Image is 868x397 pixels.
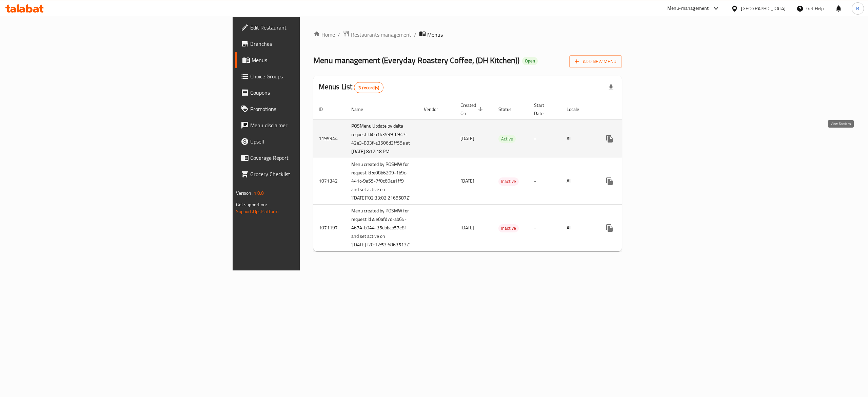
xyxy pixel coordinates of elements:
[235,84,378,101] a: Coupons
[346,205,418,251] td: Menu created by POSMW for request Id :5e0afd7d-ab65-4674-b044-35dbbab57e8f and set active on '[DA...
[741,5,786,12] div: [GEOGRAPHIC_DATA]
[561,158,596,205] td: All
[561,119,596,158] td: All
[601,131,618,147] button: more
[618,220,634,236] button: Change Status
[498,135,516,143] span: Active
[414,31,416,39] li: /
[522,58,538,64] span: Open
[235,150,378,166] a: Coverage Report
[601,220,618,236] button: more
[529,205,561,251] td: -
[561,205,596,251] td: All
[603,79,619,96] div: Export file
[346,119,418,158] td: POSMenu Update by delta request Id:0a1b3599-b947-42e3-883f-a3506d3ff55e at [DATE] 8:12:18 PM
[235,19,378,36] a: Edit Restaurant
[254,189,264,197] span: 1.0.0
[529,158,561,205] td: -
[313,53,519,68] span: Menu management ( Everyday Roastery Coffee, (DH Kitchen) )
[250,89,372,97] span: Coupons
[498,135,516,143] div: Active
[313,30,622,39] nav: breadcrumb
[235,36,378,52] a: Branches
[424,105,447,113] span: Vendor
[351,31,411,39] span: Restaurants management
[567,105,588,113] span: Locale
[498,224,519,232] span: Inactive
[319,82,383,93] h2: Menus List
[236,207,279,216] a: Support.OpsPlatform
[498,224,519,232] div: Inactive
[235,68,378,84] a: Choice Groups
[235,133,378,150] a: Upsell
[618,173,634,189] button: Change Status
[252,56,372,64] span: Menus
[235,52,378,68] a: Menus
[235,117,378,133] a: Menu disclaimer
[354,84,383,91] span: 3 record(s)
[522,57,538,65] div: Open
[250,137,372,146] span: Upsell
[618,131,634,147] button: Change Status
[427,31,443,39] span: Menus
[250,23,372,32] span: Edit Restaurant
[250,154,372,162] span: Coverage Report
[596,99,672,120] th: Actions
[460,223,474,232] span: [DATE]
[667,4,709,13] div: Menu-management
[319,105,332,113] span: ID
[354,82,383,93] div: Total records count
[250,40,372,48] span: Branches
[460,101,485,117] span: Created On
[235,101,378,117] a: Promotions
[236,200,267,209] span: Get support on:
[351,105,372,113] span: Name
[250,170,372,178] span: Grocery Checklist
[529,119,561,158] td: -
[346,158,418,205] td: Menu created by POSMW for request Id :e08b6209-1b9c-441c-9a55-7f0c60ae1ff9 and set active on '[DA...
[534,101,553,117] span: Start Date
[569,55,622,68] button: Add New Menu
[575,57,616,66] span: Add New Menu
[236,189,253,197] span: Version:
[856,5,859,12] span: R
[498,177,519,185] span: Inactive
[313,99,672,252] table: enhanced table
[460,134,474,143] span: [DATE]
[460,176,474,185] span: [DATE]
[498,177,519,186] div: Inactive
[250,105,372,113] span: Promotions
[235,166,378,182] a: Grocery Checklist
[250,121,372,129] span: Menu disclaimer
[601,173,618,189] button: more
[498,105,520,113] span: Status
[250,72,372,80] span: Choice Groups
